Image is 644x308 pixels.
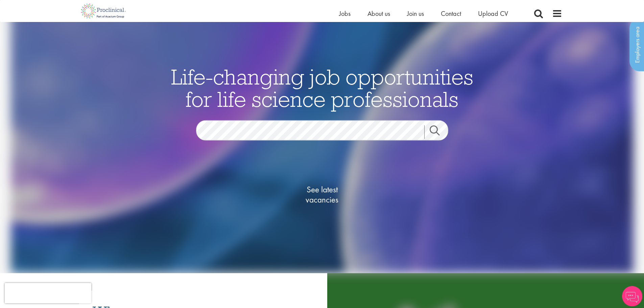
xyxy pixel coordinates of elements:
[171,63,473,113] span: Life-changing job opportunities for life science professionals
[367,9,390,18] a: About us
[288,185,356,205] span: See latest vacancies
[622,286,642,306] img: Chatbot
[441,9,461,18] a: Contact
[339,9,351,18] a: Jobs
[5,283,91,303] iframe: reCAPTCHA
[424,125,453,139] a: Job search submit button
[478,9,508,18] a: Upload CV
[407,9,424,18] a: Join us
[288,158,356,232] a: See latestvacancies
